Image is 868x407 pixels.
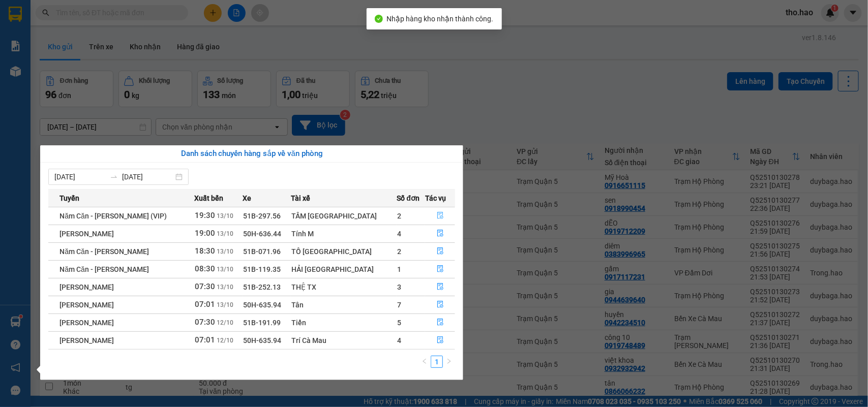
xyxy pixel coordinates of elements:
[437,301,444,309] span: file-done
[110,173,118,181] span: swap-right
[397,247,401,256] span: 2
[217,284,233,291] span: 13/10
[397,193,420,204] span: Số đơn
[446,358,452,364] span: right
[59,265,149,273] span: Năm Căn - [PERSON_NAME]
[59,283,114,291] span: [PERSON_NAME]
[194,193,223,204] span: Xuất bến
[244,265,281,273] span: 51B-119.35
[418,356,431,368] button: left
[437,212,444,220] span: file-done
[291,193,310,204] span: Tài xế
[426,297,455,313] button: file-done
[437,283,444,291] span: file-done
[418,356,431,368] li: Previous Page
[195,282,215,291] span: 07:30
[59,301,114,309] span: [PERSON_NAME]
[397,301,401,309] span: 7
[110,173,118,181] span: to
[291,317,397,328] div: Tiền
[195,335,215,345] span: 07:01
[48,148,455,160] div: Danh sách chuyến hàng sắp về văn phòng
[443,356,455,368] button: right
[195,211,215,220] span: 19:30
[195,264,215,273] span: 08:30
[422,358,428,364] span: left
[437,265,444,273] span: file-done
[426,226,455,242] button: file-done
[291,335,397,346] div: Trí Cà Mau
[437,230,444,238] span: file-done
[426,243,455,260] button: file-done
[426,261,455,277] button: file-done
[397,212,401,220] span: 2
[195,318,215,327] span: 07:30
[425,193,446,204] span: Tác vụ
[195,300,215,309] span: 07:01
[397,283,401,291] span: 3
[437,336,444,345] span: file-done
[59,336,114,345] span: [PERSON_NAME]
[244,336,282,345] span: 50H-635.94
[426,208,455,224] button: file-done
[217,212,233,220] span: 13/10
[291,264,397,275] div: HẢI [GEOGRAPHIC_DATA]
[437,247,444,256] span: file-done
[397,230,401,238] span: 4
[244,283,281,291] span: 51B-252.13
[54,171,106,182] input: Từ ngày
[426,332,455,349] button: file-done
[217,266,233,273] span: 13/10
[217,319,233,326] span: 12/10
[291,281,397,293] div: THỆ TX
[291,228,397,239] div: Tính M
[59,319,114,327] span: [PERSON_NAME]
[375,15,383,23] span: check-circle
[397,336,401,345] span: 4
[244,301,282,309] span: 50H-635.94
[122,171,173,182] input: Đến ngày
[291,246,397,257] div: TÔ [GEOGRAPHIC_DATA]
[59,212,167,220] span: Năm Căn - [PERSON_NAME] (VIP)
[244,319,281,327] span: 51B-191.99
[243,193,252,204] span: Xe
[397,319,401,327] span: 5
[244,212,281,220] span: 51B-297.56
[59,230,114,238] span: [PERSON_NAME]
[217,230,233,237] span: 13/10
[437,319,444,327] span: file-done
[387,15,494,23] span: Nhập hàng kho nhận thành công.
[59,193,79,204] span: Tuyến
[291,299,397,310] div: Tân
[426,315,455,331] button: file-done
[291,210,397,222] div: TÂM [GEOGRAPHIC_DATA]
[217,301,233,308] span: 13/10
[59,247,149,256] span: Năm Căn - [PERSON_NAME]
[426,279,455,295] button: file-done
[244,247,281,256] span: 51B-071.96
[431,356,442,367] a: 1
[431,356,443,368] li: 1
[217,248,233,255] span: 13/10
[244,230,282,238] span: 50H-636.44
[397,265,401,273] span: 1
[195,246,215,256] span: 18:30
[195,229,215,238] span: 19:00
[443,356,455,368] li: Next Page
[217,337,233,344] span: 12/10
